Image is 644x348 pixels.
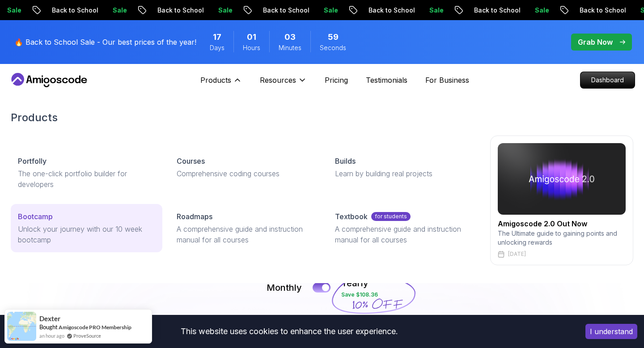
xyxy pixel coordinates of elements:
[580,72,635,88] p: Dashboard
[11,204,162,252] a: BootcampUnlock your journey with our 10 week bootcamp
[18,224,155,245] p: Unlock your journey with our 10 week bootcamp
[328,31,339,43] span: 59 Seconds
[7,312,36,341] img: provesource social proof notification image
[508,250,526,258] p: [DATE]
[578,37,613,47] p: Grab Now
[210,43,225,52] span: Days
[585,324,637,339] button: Accept cookies
[18,168,155,190] p: The one-click portfolio builder for developers
[335,156,356,166] p: Builds
[527,6,555,15] p: Sale
[14,37,196,47] p: 🔥 Back to School Sale - Our best prices of the year!
[466,6,527,15] p: Back to School
[177,211,212,222] p: Roadmaps
[105,6,133,15] p: Sale
[335,224,472,245] p: A comprehensive guide and instruction manual for all courses
[267,281,302,294] p: Monthly
[580,72,635,89] a: Dashboard
[421,6,450,15] p: Sale
[572,6,632,15] p: Back to School
[149,6,210,15] p: Back to School
[279,43,301,52] span: Minutes
[260,75,296,85] p: Resources
[490,136,633,265] a: amigoscode 2.0Amigoscode 2.0 Out NowThe Ultimate guide to gaining points and unlocking rewards[DATE]
[39,332,64,340] span: an hour ago
[169,204,321,252] a: RoadmapsA comprehensive guide and instruction manual for all courses
[316,6,344,15] p: Sale
[177,156,205,166] p: Courses
[200,75,231,85] p: Products
[325,75,348,85] a: Pricing
[425,75,469,85] a: For Business
[11,149,162,197] a: PortfollyThe one-click portfolio builder for developers
[328,149,479,186] a: BuildsLearn by building real projects
[210,6,239,15] p: Sale
[243,43,260,52] span: Hours
[177,224,314,245] p: A comprehensive guide and instruction manual for all courses
[328,204,479,252] a: Textbookfor studentsA comprehensive guide and instruction manual for all courses
[284,31,296,43] span: 3 Minutes
[73,332,101,340] a: ProveSource
[320,43,346,52] span: Seconds
[18,211,53,222] p: Bootcamp
[11,110,633,125] h2: Products
[498,143,626,215] img: amigoscode 2.0
[255,6,316,15] p: Back to School
[498,218,626,229] h2: Amigoscode 2.0 Out Now
[18,156,47,166] p: Portfolly
[39,323,58,331] span: Bought
[177,168,314,179] p: Comprehensive coding courses
[39,315,60,323] span: Dexter
[169,149,321,186] a: CoursesComprehensive coding courses
[247,31,256,43] span: 1 Hours
[59,324,131,331] a: Amigoscode PRO Membership
[498,229,626,247] p: The Ultimate guide to gaining points and unlocking rewards
[44,6,105,15] p: Back to School
[366,75,407,85] a: Testimonials
[7,322,572,341] div: This website uses cookies to enhance the user experience.
[213,31,221,43] span: 17 Days
[260,75,307,93] button: Resources
[335,168,472,179] p: Learn by building real projects
[200,75,242,93] button: Products
[335,211,368,222] p: Textbook
[371,212,411,221] p: for students
[360,6,421,15] p: Back to School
